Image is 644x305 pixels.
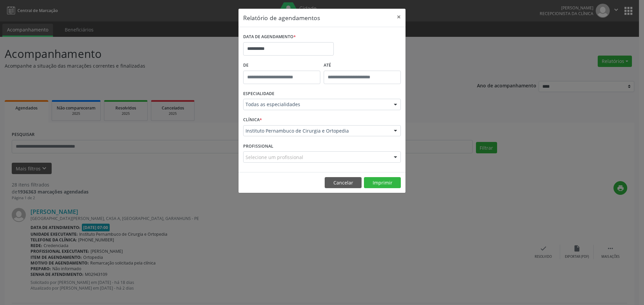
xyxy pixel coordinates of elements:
[392,9,406,25] button: Close
[243,32,296,42] label: DATA DE AGENDAMENTO
[243,13,320,22] h5: Relatório de agendamentos
[364,177,401,188] button: Imprimir
[246,128,387,134] span: Instituto Pernambuco de Cirurgia e Ortopedia
[325,177,362,188] button: Cancelar
[246,154,303,161] span: Selecione um profissional
[243,115,262,125] label: CLÍNICA
[243,60,320,71] label: De
[246,101,387,108] span: Todas as especialidades
[324,60,401,71] label: ATÉ
[243,141,273,151] label: PROFISSIONAL
[243,89,274,99] label: ESPECIALIDADE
